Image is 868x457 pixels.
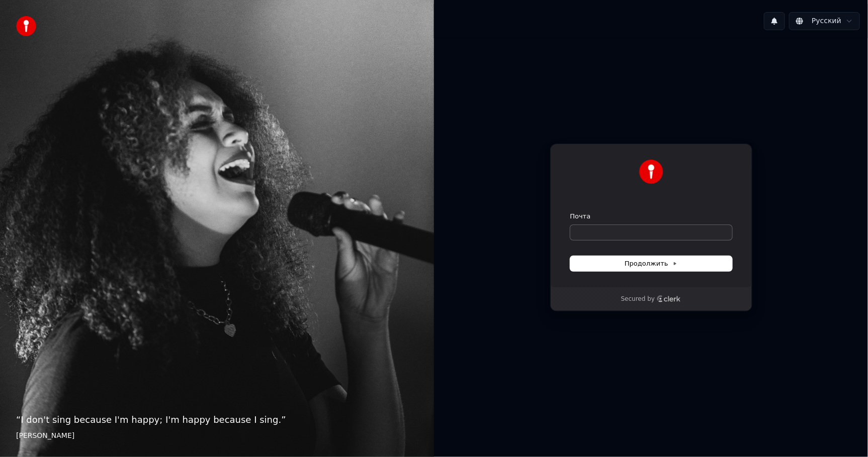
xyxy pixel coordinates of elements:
[625,259,677,268] span: Продолжить
[570,212,591,221] label: Почта
[570,256,732,271] button: Продолжить
[657,295,681,302] a: Clerk logo
[16,413,418,427] p: “ I don't sing because I'm happy; I'm happy because I sing. ”
[639,160,663,184] img: Youka
[16,431,418,441] footer: [PERSON_NAME]
[621,295,655,303] p: Secured by
[16,16,36,36] img: youka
